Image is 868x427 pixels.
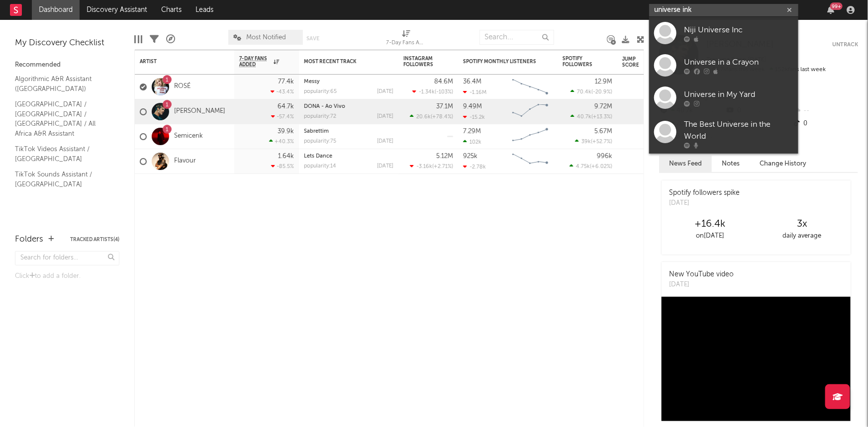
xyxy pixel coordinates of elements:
[416,114,431,120] span: 20.6k
[622,106,662,118] div: 71.5
[166,25,175,54] div: A&R Pipeline
[410,163,453,170] div: ( )
[592,139,611,145] span: +52.7 %
[304,79,320,85] a: Messy
[463,114,485,120] div: -15.2k
[570,163,612,170] div: ( )
[581,139,591,145] span: 39k
[575,138,612,145] div: ( )
[412,88,453,95] div: ( )
[436,89,452,95] span: -103 %
[304,104,345,109] a: DONA - Ao Vivo
[134,25,142,54] div: Edit Columns
[832,40,858,50] button: Untrack
[419,89,435,95] span: -1.34k
[659,156,712,172] button: News Feed
[304,139,336,144] div: popularity: 75
[622,56,647,68] div: Jump Score
[649,49,798,82] a: Universe in a Crayon
[278,153,294,160] div: 1.64k
[571,113,612,120] div: ( )
[304,104,393,109] div: DONA - Ao Vivo
[463,103,482,110] div: 9.49M
[622,156,662,168] div: 60.6
[410,113,453,120] div: ( )
[595,79,612,85] div: 12.9M
[150,25,159,54] div: Filters
[436,153,453,160] div: 5.12M
[15,251,119,265] input: Search for folders...
[669,269,734,280] div: New YouTube video
[239,56,271,68] span: 7-Day Fans Added
[597,153,612,160] div: 996k
[15,234,43,246] div: Folders
[622,131,662,143] div: 68.9
[70,237,119,242] button: Tracked Artists(4)
[577,114,591,120] span: 40.7k
[271,88,294,95] div: -43.4 %
[664,218,756,230] div: +16.4k
[463,89,486,95] div: -1.16M
[386,25,426,54] div: 7-Day Fans Added (7-Day Fans Added)
[304,164,336,169] div: popularity: 14
[304,154,332,159] a: Lets Dance
[593,114,611,120] span: +13.3 %
[594,103,612,110] div: 9.72M
[508,75,553,99] svg: Chart title
[563,56,597,68] div: Spotify Followers
[830,2,843,10] div: 99 +
[434,79,453,85] div: 84.6M
[649,17,798,49] a: Niji Universe Inc
[278,103,294,110] div: 64.7k
[577,89,591,95] span: 70.4k
[174,132,203,141] a: Semicenk
[684,119,793,143] div: The Best Universe in the World
[278,128,294,135] div: 39.9k
[377,114,393,119] div: [DATE]
[649,4,798,16] input: Search for artists
[591,164,611,170] span: +6.02 %
[271,113,294,120] div: -57.4 %
[508,124,553,149] svg: Chart title
[684,88,793,100] div: Universe in My Yard
[669,198,740,208] div: [DATE]
[15,99,109,139] a: [GEOGRAPHIC_DATA] / [GEOGRAPHIC_DATA] / [GEOGRAPHIC_DATA] / All Africa A&R Assistant
[271,163,294,170] div: -85.5 %
[403,56,438,68] div: Instagram Followers
[15,37,119,49] div: My Discovery Checklist
[756,218,848,230] div: 3 x
[140,59,214,65] div: Artist
[377,139,393,144] div: [DATE]
[622,81,662,93] div: 72.3
[174,107,225,116] a: [PERSON_NAME]
[15,144,109,164] a: TikTok Videos Assistant / [GEOGRAPHIC_DATA]
[386,37,426,49] div: 7-Day Fans Added (7-Day Fans Added)
[304,114,336,119] div: popularity: 72
[15,74,109,94] a: Algorithmic A&R Assistant ([GEOGRAPHIC_DATA])
[712,156,750,172] button: Notes
[463,139,482,145] div: 102k
[669,188,740,198] div: Spotify followers spike
[576,164,590,170] span: 4.75k
[436,103,453,110] div: 37.1M
[306,36,319,41] button: Save
[246,34,286,41] span: Most Notified
[463,128,481,135] div: 7.29M
[463,153,478,160] div: 925k
[750,156,816,172] button: Change History
[416,164,432,170] span: -3.16k
[827,6,834,14] button: 99+
[174,157,196,166] a: Flavour
[792,104,858,117] div: --
[304,59,379,65] div: Most Recent Track
[15,169,109,189] a: TikTok Sounds Assistant / [GEOGRAPHIC_DATA]
[434,164,452,170] span: +2.71 %
[508,99,553,124] svg: Chart title
[684,56,793,68] div: Universe in a Crayon
[463,79,482,85] div: 36.4M
[756,230,848,242] div: daily average
[304,129,393,134] div: Sabrettim
[480,30,554,45] input: Search...
[593,89,611,95] span: -20.9 %
[269,138,294,145] div: +40.3 %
